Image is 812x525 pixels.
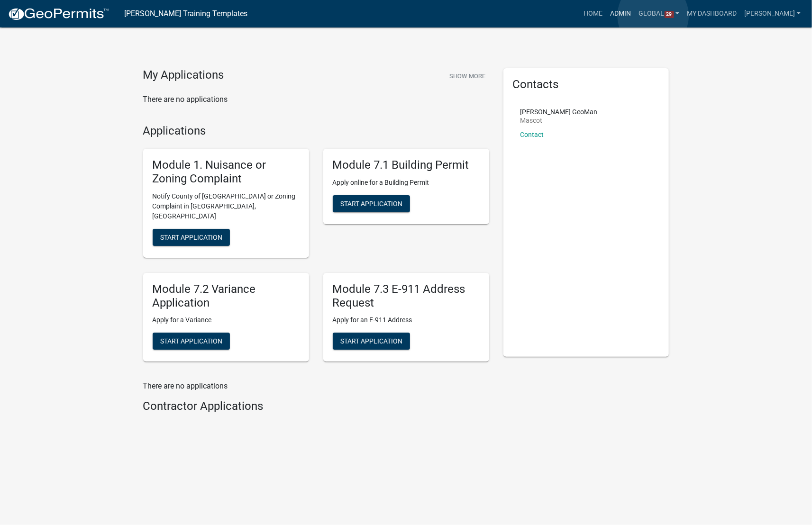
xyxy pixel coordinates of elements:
p: Mascot [520,117,598,124]
h5: Module 1. Nuisance or Zoning Complaint [153,158,300,186]
span: Start Application [340,337,402,345]
span: Start Application [340,200,402,208]
h5: Module 7.1 Building Permit [333,158,480,172]
h4: Applications [143,124,489,138]
span: Start Application [160,233,222,241]
button: Start Application [153,333,230,350]
a: [PERSON_NAME] [740,5,804,23]
wm-workflow-list-section: Contractor Applications [143,399,489,417]
p: There are no applications [143,380,489,392]
a: Contact [520,131,544,138]
a: Home [580,5,607,23]
p: Apply for an E-911 Address [333,315,480,325]
h5: Module 7.3 E-911 Address Request [333,282,480,310]
h5: Contacts [513,78,660,91]
span: Start Application [160,337,222,345]
p: Apply online for a Building Permit [333,178,480,188]
a: [PERSON_NAME] Training Templates [124,6,247,22]
h5: Module 7.2 Variance Application [153,282,300,310]
p: Notify County of [GEOGRAPHIC_DATA] or Zoning Complaint in [GEOGRAPHIC_DATA], [GEOGRAPHIC_DATA] [153,191,300,221]
p: Apply for a Variance [153,315,300,325]
a: My Dashboard [683,5,740,23]
button: Show More [446,68,489,84]
h4: My Applications [143,68,224,82]
h4: Contractor Applications [143,399,489,413]
button: Start Application [333,195,410,212]
wm-workflow-list-section: Applications [143,124,489,370]
p: There are no applications [143,94,489,105]
button: Start Application [333,333,410,350]
a: Global29 [635,5,684,23]
a: Admin [607,5,635,23]
p: [PERSON_NAME] GeoMan [520,109,598,115]
button: Start Application [153,229,230,246]
span: 29 [665,11,674,18]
